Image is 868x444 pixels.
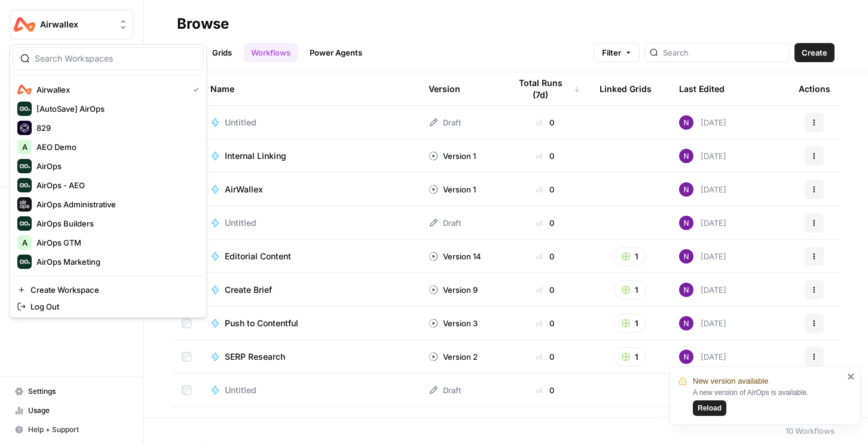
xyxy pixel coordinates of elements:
[663,47,784,59] input: Search
[17,159,32,173] img: AirOps Logo
[679,283,726,297] div: [DATE]
[614,280,646,299] button: 1
[679,216,726,230] div: [DATE]
[17,178,32,192] img: AirOps - AEO Logo
[210,317,409,329] a: Push to Contentful
[510,250,580,262] div: 0
[225,217,256,229] span: Untitled
[794,43,835,62] button: Create
[10,382,133,401] a: Settings
[302,43,369,62] a: Power Agents
[847,372,855,381] button: close
[614,247,646,266] button: 1
[429,183,476,195] div: Version 1
[36,84,184,96] span: Airwallex
[10,401,133,420] a: Usage
[210,117,409,128] a: Untitled
[602,47,621,59] span: Filter
[429,250,481,262] div: Version 14
[802,47,827,59] span: Create
[429,150,476,162] div: Version 1
[210,150,409,162] a: Internal Linking
[13,298,204,315] a: Log Out
[210,217,409,229] a: Untitled
[36,218,194,229] span: AirOps Builders
[17,255,32,269] img: AirOps Marketing Logo
[13,281,204,298] a: Create Workspace
[210,384,409,396] a: Untitled
[799,72,830,105] div: Actions
[210,284,409,296] a: Create Brief
[429,284,478,296] div: Version 9
[17,216,32,231] img: AirOps Builders Logo
[679,216,693,230] img: kedmmdess6i2jj5txyq6cw0yj4oc
[17,102,32,116] img: [AutoSave] AirOps Logo
[36,141,194,153] span: AEO Demo
[14,14,35,35] img: Airwallex Logo
[510,317,580,329] div: 0
[679,350,726,364] div: [DATE]
[510,284,580,296] div: 0
[679,182,693,197] img: kedmmdess6i2jj5txyq6cw0yj4oc
[28,424,128,435] span: Help + Support
[28,386,128,397] span: Settings
[510,384,580,396] div: 0
[429,217,461,229] div: Draft
[679,115,693,130] img: kedmmdess6i2jj5txyq6cw0yj4oc
[679,182,726,197] div: [DATE]
[10,10,133,39] button: Workspace: Airwallex
[36,237,194,249] span: AirOps GTM
[225,250,291,262] span: Editorial Content
[177,43,200,62] a: All
[594,43,640,62] button: Filter
[679,72,725,105] div: Last Edited
[429,72,460,105] div: Version
[205,43,239,62] a: Grids
[10,44,207,318] div: Workspace: Airwallex
[36,198,194,210] span: AirOps Administrative
[28,405,128,416] span: Usage
[429,317,478,329] div: Version 3
[614,347,646,366] button: 1
[22,141,27,153] span: A
[679,316,693,330] img: kedmmdess6i2jj5txyq6cw0yj4oc
[679,249,693,264] img: kedmmdess6i2jj5txyq6cw0yj4oc
[679,149,693,163] img: kedmmdess6i2jj5txyq6cw0yj4oc
[679,350,693,364] img: kedmmdess6i2jj5txyq6cw0yj4oc
[17,197,32,212] img: AirOps Administrative Logo
[614,314,646,333] button: 1
[225,317,298,329] span: Push to Contentful
[510,117,580,128] div: 0
[698,403,722,414] span: Reload
[30,284,194,296] span: Create Workspace
[693,400,726,416] button: Reload
[22,237,27,249] span: A
[679,283,693,297] img: kedmmdess6i2jj5txyq6cw0yj4oc
[36,160,194,172] span: AirOps
[17,121,32,135] img: 829 Logo
[30,301,194,313] span: Log Out
[510,72,580,105] div: Total Runs (7d)
[225,183,263,195] span: AirWallex
[693,375,768,387] span: New version available
[244,43,298,62] a: Workflows
[786,425,835,437] div: 10 Workflows
[225,351,285,363] span: SERP Research
[36,122,194,134] span: 829
[177,14,229,33] div: Browse
[429,384,461,396] div: Draft
[210,250,409,262] a: Editorial Content
[679,115,726,130] div: [DATE]
[36,179,194,191] span: AirOps - AEO
[210,183,409,195] a: AirWallex
[679,249,726,264] div: [DATE]
[210,351,409,363] a: SERP Research
[429,351,478,363] div: Version 2
[35,53,196,65] input: Search Workspaces
[510,217,580,229] div: 0
[40,19,112,30] span: Airwallex
[429,117,461,128] div: Draft
[510,150,580,162] div: 0
[600,72,652,105] div: Linked Grids
[693,387,843,416] div: A new version of AirOps is available.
